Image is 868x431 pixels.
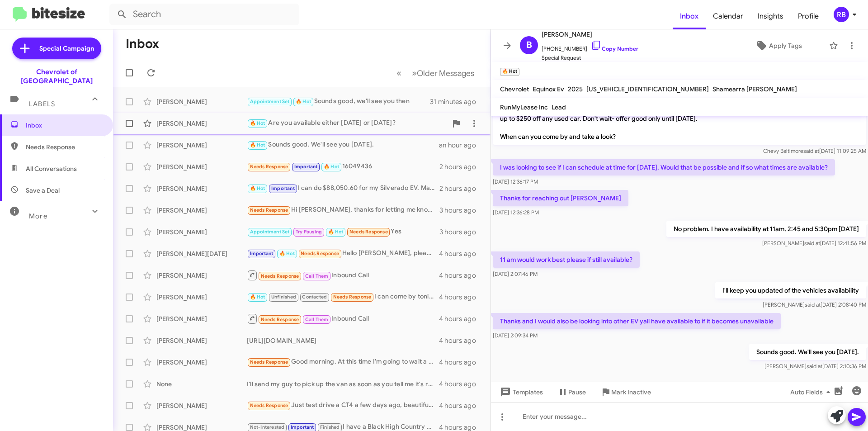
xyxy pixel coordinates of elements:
div: [PERSON_NAME] [156,227,247,237]
span: B [526,38,532,52]
span: Contacted [302,294,327,300]
div: Hi [PERSON_NAME], thanks for letting me know about this special. What does it mean when you say "... [247,205,439,215]
span: [DATE] 12:36:28 PM [493,209,539,216]
span: [PERSON_NAME] [DATE] 12:41:56 PM [762,240,866,246]
p: I was looking to see if I can schedule at time for [DATE]. Would that be possible and if so what ... [493,159,835,175]
button: Auto Fields [783,384,841,400]
span: Insights [750,3,791,29]
span: 2025 [568,85,583,93]
span: [PERSON_NAME] [542,29,638,40]
small: 🔥 Hot [500,68,519,76]
span: 🔥 Hot [279,251,295,256]
span: More [29,212,47,220]
span: [DATE] 12:36:17 PM [493,178,538,185]
span: Try Pausing [296,229,322,235]
button: Next [406,64,480,82]
span: 🔥 Hot [324,164,339,170]
div: Inbound Call [247,270,439,281]
div: 4 hours ago [439,249,483,258]
span: Important [271,185,295,191]
div: None [156,379,247,388]
div: Yes [247,227,439,237]
span: Needs Response [250,403,288,408]
span: Special Campaign [39,44,94,53]
div: [PERSON_NAME] [156,184,247,193]
span: Auto Fields [790,384,834,400]
span: Calendar [706,3,750,29]
div: Inbound Call [247,313,439,324]
span: 🔥 Hot [250,142,265,148]
div: 4 hours ago [439,401,483,410]
span: Appointment Set [250,99,290,104]
span: Profile [791,3,826,29]
span: [PERSON_NAME] [DATE] 2:10:36 PM [764,363,866,369]
span: [US_VEHICLE_IDENTIFICATION_NUMBER] [586,85,709,93]
span: [DATE] 2:07:46 PM [493,270,538,277]
span: Templates [498,384,543,400]
span: Special Request [542,53,638,62]
span: Needs Response [333,294,372,300]
button: Pause [550,384,593,400]
span: Important [291,424,314,430]
span: Lead [552,103,566,111]
div: I'll send my guy to pick up the van as soon as you tell me it's ready to go [247,379,439,388]
div: Sounds good, we'll see you then [247,96,430,107]
button: Previous [391,64,407,82]
span: 🔥 Hot [250,294,265,300]
div: 2 hours ago [439,184,483,193]
div: [URL][DOMAIN_NAME] [247,336,439,345]
p: Thanks and I would also be looking into other EV yall have available to if it becomes unavailable [493,313,781,329]
span: Chevy Baltimore [DATE] 11:09:25 AM [763,147,866,154]
span: said at [807,363,822,369]
div: 4 hours ago [439,314,483,323]
span: 🔥 Hot [250,120,265,126]
span: [PERSON_NAME] [DATE] 2:08:40 PM [763,301,866,308]
span: Important [250,251,274,256]
button: Mark Inactive [593,384,658,400]
span: Apply Tags [769,38,802,54]
span: All Conversations [26,164,77,173]
div: 4 hours ago [439,358,483,367]
span: Needs Response [261,273,299,279]
div: [PERSON_NAME] [156,206,247,215]
span: Older Messages [417,68,474,78]
span: Needs Response [250,359,288,365]
span: Appointment Set [250,229,290,235]
span: Call Them [305,273,329,279]
span: [PHONE_NUMBER] [542,40,638,53]
a: Inbox [673,3,706,29]
span: Needs Response [250,207,288,213]
div: 16049436 [247,161,439,172]
a: Special Campaign [12,38,101,59]
span: Needs Response [261,317,299,322]
div: [PERSON_NAME] [156,314,247,323]
p: Thanks for reaching out [PERSON_NAME] [493,190,628,206]
div: [PERSON_NAME] [156,336,247,345]
span: said at [804,240,820,246]
nav: Page navigation example [392,64,480,82]
span: Pause [568,384,586,400]
div: 3 hours ago [439,227,483,237]
p: No problem. I have availability at 11am, 2:45 and 5:30pm [DATE] [666,221,866,237]
span: Not-Interested [250,424,285,430]
span: Finished [320,424,340,430]
div: Are you available either [DATE] or [DATE]? [247,118,447,128]
span: Needs Response [301,251,339,256]
div: [PERSON_NAME] [156,358,247,367]
div: 31 minutes ago [430,97,483,106]
h1: Inbox [126,37,159,51]
span: Needs Response [349,229,388,235]
span: 🔥 Hot [250,185,265,191]
div: an hour ago [439,141,483,150]
div: Sounds good. We'll see you [DATE]. [247,140,439,150]
span: Inbox [26,121,103,130]
button: RB [826,7,858,22]
span: said at [803,147,819,154]
input: Search [109,4,299,25]
div: 4 hours ago [439,379,483,388]
div: Just test drive a CT4 a few days ago, beautiful car, just too small [247,400,439,411]
div: Good morning. At this time I'm going to wait a bit. I'm looking to see where the interest rates w... [247,357,439,367]
span: » [412,67,417,79]
span: 🔥 Hot [328,229,344,235]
